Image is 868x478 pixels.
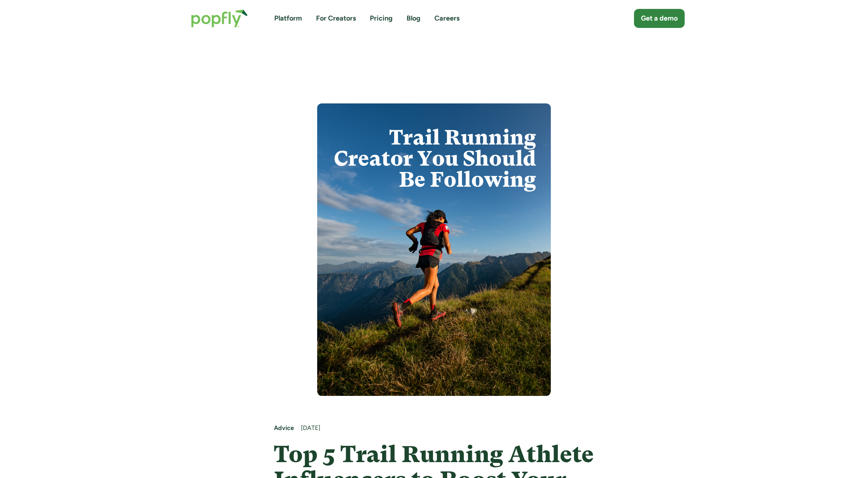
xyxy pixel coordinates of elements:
a: Advice [274,424,294,432]
a: home [183,2,256,35]
div: [DATE] [301,424,595,432]
div: Get a demo [641,14,678,23]
a: Blog [407,14,420,23]
strong: Advice [274,424,294,432]
a: Get a demo [634,9,685,28]
a: Pricing [370,14,393,23]
a: For Creators [316,14,356,23]
a: Platform [274,14,302,23]
a: Careers [434,14,460,23]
